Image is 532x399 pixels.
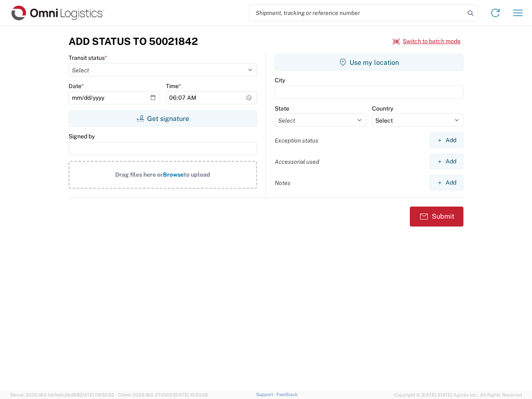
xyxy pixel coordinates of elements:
[275,105,289,112] label: State
[166,82,181,90] label: Time
[410,207,463,227] button: Submit
[163,171,184,178] span: Browse
[184,171,210,178] span: to upload
[10,392,114,397] span: Server: 2025.18.0-bb0e0c2bd68
[69,133,95,140] label: Signed by
[430,133,463,148] button: Add
[69,54,107,62] label: Transit status
[394,391,522,399] span: Copyright © [DATE]-[DATE] Agistix Inc., All Rights Reserved
[69,110,257,127] button: Get signature
[430,175,463,190] button: Add
[256,392,277,397] a: Support
[174,392,208,397] span: [DATE] 10:20:09
[275,179,291,187] label: Notes
[275,76,285,84] label: City
[430,154,463,169] button: Add
[393,34,461,48] button: Switch to batch mode
[275,54,463,71] button: Use my location
[249,5,465,21] input: Shipment, tracking or reference number
[69,35,198,47] h3: Add Status to 50021842
[275,137,318,144] label: Exception status
[115,171,163,178] span: Drag files here or
[276,392,298,397] a: Feedback
[372,105,393,112] label: Country
[118,392,208,397] span: Client: 2025.18.0-27d3021
[79,392,114,397] span: [DATE] 09:52:52
[69,82,84,90] label: Date
[275,158,319,165] label: Accessorial used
